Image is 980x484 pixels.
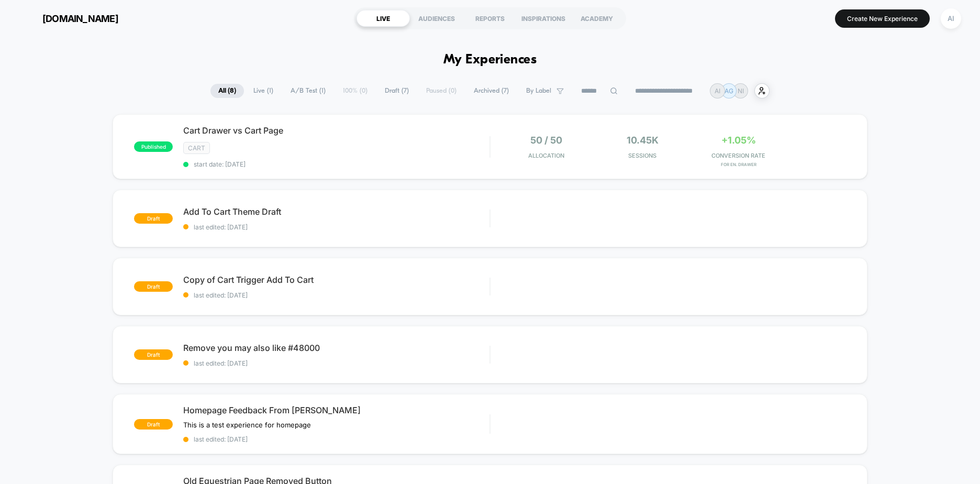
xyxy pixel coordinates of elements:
[597,152,688,159] span: Sessions
[183,142,210,154] span: CART
[134,213,173,224] span: draft
[738,87,744,95] p: NI
[835,9,930,28] button: Create New Experience
[183,421,311,429] span: This is a test experience for homepage
[183,291,489,299] span: last edited: [DATE]
[466,84,517,98] span: Archived ( 7 )
[377,84,417,98] span: Draft ( 7 )
[134,349,173,360] span: draft
[183,125,489,136] span: Cart Drawer vs Cart Page
[517,10,570,27] div: INSPIRATIONS
[183,359,489,367] span: last edited: [DATE]
[183,405,489,415] span: Homepage Feedback From [PERSON_NAME]
[134,419,173,430] span: draft
[183,343,489,353] span: Remove you may also like #48000
[283,84,333,98] span: A/B Test ( 1 )
[443,52,537,68] h1: My Experiences
[721,135,756,146] span: +1.05%
[357,10,410,27] div: LIVE
[183,274,489,285] span: Copy of Cart Trigger Add To Cart
[693,152,784,159] span: CONVERSION RATE
[16,10,121,27] button: [DOMAIN_NAME]
[183,160,489,168] span: start date: [DATE]
[941,8,961,29] div: AI
[183,223,489,231] span: last edited: [DATE]
[693,162,784,167] span: for En. Drawer
[463,10,517,27] div: REPORTS
[938,8,964,29] button: AI
[210,84,244,98] span: All ( 8 )
[530,135,562,146] span: 50 / 50
[246,84,281,98] span: Live ( 1 )
[526,87,551,95] span: By Label
[183,435,489,443] span: last edited: [DATE]
[42,13,118,24] span: [DOMAIN_NAME]
[410,10,463,27] div: AUDIENCES
[725,87,733,95] p: AG
[134,141,173,152] span: published
[183,206,489,217] span: Add To Cart Theme Draft
[528,152,564,159] span: Allocation
[134,281,173,292] span: draft
[570,10,623,27] div: ACADEMY
[627,135,659,146] span: 10.45k
[715,87,720,95] p: AI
